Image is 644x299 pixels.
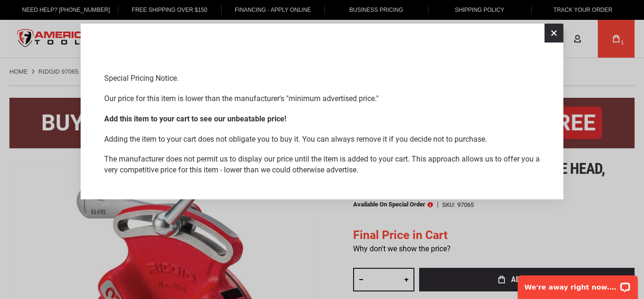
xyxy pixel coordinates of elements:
[104,94,540,104] div: Our price for this item is lower than the manufacturer's "minimum advertised price."
[104,114,540,125] div: Add this item to your cart to see our unbeatable price!
[512,269,644,299] iframe: LiveChat chat widget
[104,134,540,145] div: Adding the item to your cart does not obligate you to buy it. You can always remove it if you dec...
[104,73,540,84] div: Special Pricing Notice.
[104,154,540,176] div: The manufacturer does not permit us to display our price until the item is added to your cart. Th...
